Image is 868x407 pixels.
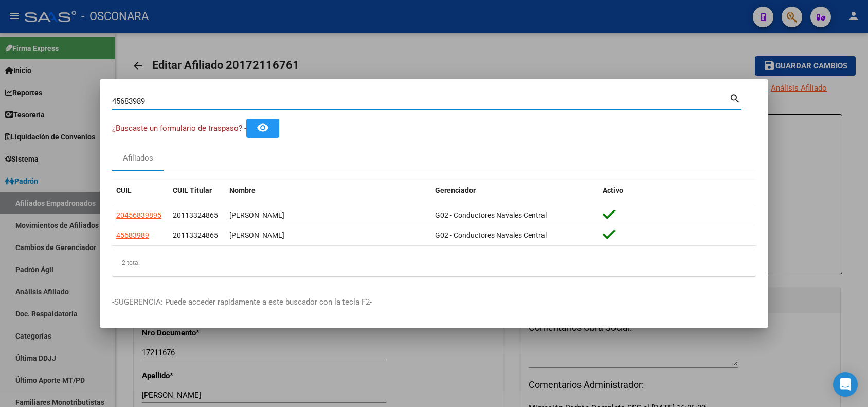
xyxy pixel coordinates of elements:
[112,123,246,133] span: ¿Buscaste un formulario de traspaso? -
[123,152,153,164] div: Afiliados
[435,211,547,219] span: G02 - Conductores Navales Central
[833,372,858,397] div: Open Intercom Messenger
[173,231,218,239] span: 20113324865
[431,180,599,202] datatable-header-cell: Gerenciador
[229,186,256,194] span: Nombre
[116,231,149,239] span: 45683989
[229,209,427,221] div: [PERSON_NAME]
[112,250,756,276] div: 2 total
[112,180,169,202] datatable-header-cell: CUIL
[435,186,476,194] span: Gerenciador
[116,186,132,194] span: CUIL
[229,229,427,241] div: [PERSON_NAME]
[116,211,161,219] span: 20456839895
[435,231,547,239] span: G02 - Conductores Navales Central
[599,180,756,202] datatable-header-cell: Activo
[173,186,212,194] span: CUIL Titular
[729,92,741,104] mat-icon: search
[169,180,225,202] datatable-header-cell: CUIL Titular
[112,296,756,308] p: -SUGERENCIA: Puede acceder rapidamente a este buscador con la tecla F2-
[257,121,269,134] mat-icon: remove_red_eye
[225,180,431,202] datatable-header-cell: Nombre
[603,186,623,194] span: Activo
[173,211,218,219] span: 20113324865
